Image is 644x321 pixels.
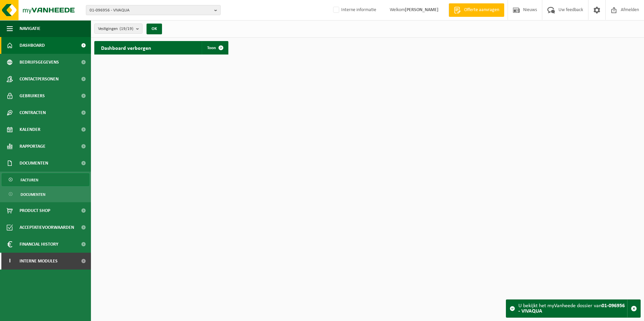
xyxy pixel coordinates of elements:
[518,300,627,317] div: U bekijkt het myVanheede dossier van
[20,253,58,270] span: Interne modules
[86,5,221,15] button: 01-096956 - VIVAQUA
[94,41,158,54] h2: Dashboard verborgen
[20,155,48,172] span: Documenten
[20,71,59,87] span: Contactpersonen
[20,236,58,253] span: Financial History
[147,24,162,34] button: OK
[2,188,89,201] a: Documenten
[207,46,216,50] span: Toon
[90,5,212,15] span: 01-096956 - VIVAQUA
[20,219,74,236] span: Acceptatievoorwaarden
[20,104,46,121] span: Contracten
[518,303,625,314] strong: 01-096956 - VIVAQUA
[94,24,142,34] button: Vestigingen(19/19)
[7,253,13,270] span: I
[20,37,45,54] span: Dashboard
[405,7,439,12] strong: [PERSON_NAME]
[20,202,50,219] span: Product Shop
[21,188,45,201] span: Documenten
[462,7,501,13] span: Offerte aanvragen
[20,20,40,37] span: Navigatie
[20,54,59,71] span: Bedrijfsgegevens
[120,27,133,31] count: (19/19)
[21,174,38,186] span: Facturen
[202,41,228,55] a: Toon
[20,121,40,138] span: Kalender
[20,87,45,104] span: Gebruikers
[332,5,376,15] label: Interne informatie
[98,24,133,34] span: Vestigingen
[2,173,89,186] a: Facturen
[449,3,504,17] a: Offerte aanvragen
[20,138,45,155] span: Rapportage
